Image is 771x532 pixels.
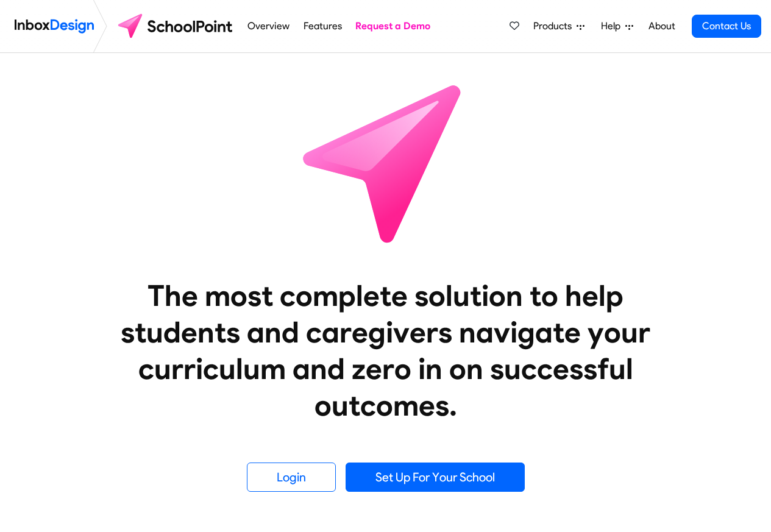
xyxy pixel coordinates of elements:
[533,19,577,34] span: Products
[601,19,625,34] span: Help
[596,14,638,38] a: Help
[645,14,678,38] a: About
[244,14,293,38] a: Overview
[247,463,336,492] a: Login
[352,14,434,38] a: Request a Demo
[528,14,589,38] a: Products
[346,463,525,492] a: Set Up For Your School
[692,15,761,38] a: Contact Us
[112,12,241,41] img: schoolpoint logo
[276,53,496,272] img: icon_schoolpoint.svg
[96,277,675,424] heading: The most complete solution to help students and caregivers navigate your curriculum and zero in o...
[300,14,345,38] a: Features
